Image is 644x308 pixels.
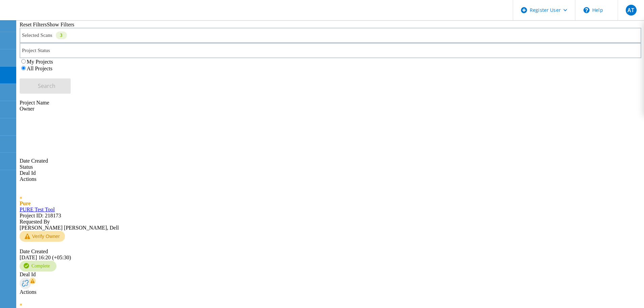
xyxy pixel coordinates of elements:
label: My Projects [27,59,53,65]
div: Requested By [20,219,641,225]
div: Actions [20,176,641,182]
div: Complete [20,261,56,271]
div: Deal Id [20,271,641,278]
div: Selected Scans [20,28,641,43]
div: Project Name [20,100,641,106]
div: Owner [20,106,641,112]
div: Actions [20,289,641,295]
button: Search [20,78,71,94]
a: PURE Test Tool [20,207,55,212]
div: Date Created [20,112,641,164]
svg: \n [583,7,590,13]
span: Project ID: 218173 [20,213,61,218]
span: AT [627,7,634,13]
label: All Projects [27,66,52,71]
span: Search [38,82,55,90]
a: Show Filters [47,22,74,27]
a: Reset Filters [20,22,47,27]
div: Status [20,164,641,170]
span: Pure [20,200,31,206]
div: Deal Id [20,170,641,176]
div: Project Status [20,43,641,58]
a: Live Optics Dashboard [7,13,79,19]
div: Date Created [20,248,641,255]
div: [DATE] 16:20 (+05:30) [20,248,641,261]
button: Verify Owner [20,231,65,242]
div: 3 [56,31,67,39]
div: [PERSON_NAME] [PERSON_NAME], Dell [20,219,641,231]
